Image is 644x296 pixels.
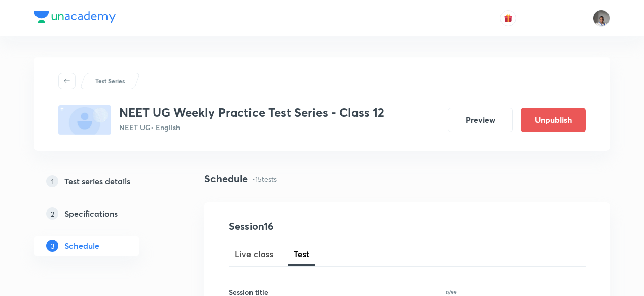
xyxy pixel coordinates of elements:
[294,248,310,260] span: Test
[593,10,610,27] img: Vikram Mathur
[504,14,513,23] img: avatar
[448,108,513,132] button: Preview
[46,175,58,187] p: 1
[34,171,172,191] a: 1Test series details
[500,10,516,26] button: avatar
[64,175,130,187] h5: Test series details
[46,207,58,220] p: 2
[521,108,586,132] button: Unpublish
[46,240,58,252] p: 3
[64,240,99,252] h5: Schedule
[119,122,384,133] p: NEET UG • English
[204,171,248,186] h4: Schedule
[64,207,118,220] h5: Specifications
[34,203,172,224] a: 2Specifications
[235,248,273,260] span: Live class
[34,11,116,26] a: Company Logo
[252,174,277,184] p: • 15 tests
[95,76,125,86] p: Test Series
[119,105,384,120] h3: ⁠NEET UG Weekly Practice Test Series - Class 12
[58,105,111,135] img: fallback-thumbnail.png
[446,290,457,295] p: 0/99
[229,219,414,234] h4: Session 16
[34,11,116,23] img: Company Logo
